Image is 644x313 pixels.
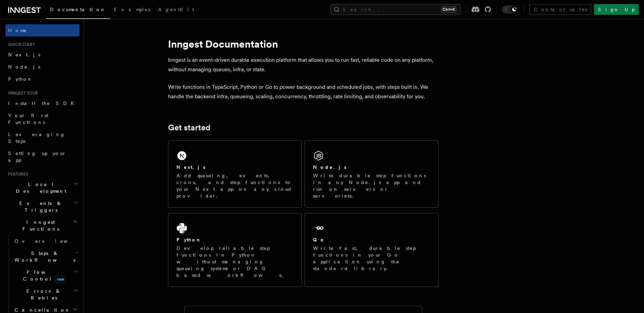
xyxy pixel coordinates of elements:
[50,7,106,12] span: Documentation
[12,269,74,282] span: Flow Control
[46,2,110,19] a: Documentation
[5,109,79,128] a: Your first Functions
[8,76,33,82] span: Python
[176,172,293,199] p: Add queueing, events, crons, and step functions to your Next app on any cloud provider.
[8,64,40,70] span: Node.js
[5,216,79,235] button: Inngest Functions
[158,7,194,12] span: AgentKit
[5,61,79,73] a: Node.js
[12,235,79,247] a: Overview
[5,42,35,47] span: Quick start
[5,178,79,197] button: Local Development
[12,266,79,285] button: Flow Controlnew
[313,164,347,171] h2: Node.js
[502,5,518,14] button: Toggle dark mode
[168,213,302,287] a: PythonDevelop reliable step functions in Python without managing queueing systems or DAG based wo...
[5,197,79,216] button: Events & Triggers
[8,101,78,106] span: Install the SDK
[8,52,40,57] span: Next.js
[12,285,79,304] button: Errors & Retries
[313,236,325,243] h2: Go
[168,140,302,208] a: Next.jsAdd queueing, events, crons, and step functions to your Next app on any cloud provider.
[168,82,438,101] p: Write functions in TypeScript, Python or Go to power background and scheduled jobs, with steps bu...
[313,245,430,272] p: Write fast, durable step functions in your Go application using the standard library.
[594,4,639,15] a: Sign Up
[168,55,438,74] p: Inngest is an event-driven durable execution platform that allows you to run fast, reliable code ...
[5,172,28,177] span: Features
[5,200,74,213] span: Events & Triggers
[529,4,591,15] a: Contact sales
[5,97,79,109] a: Install the SDK
[8,27,27,34] span: Home
[15,238,84,244] span: Overview
[5,147,79,166] a: Setting up your app
[331,4,460,15] button: Search...Ctrl+K
[114,7,150,12] span: Examples
[168,38,438,50] h1: Inngest Documentation
[154,2,198,18] a: AgentKit
[176,164,206,171] h2: Next.js
[5,49,79,61] a: Next.js
[5,128,79,147] a: Leveraging Steps
[8,132,65,144] span: Leveraging Steps
[5,181,74,194] span: Local Development
[12,250,75,263] span: Steps & Workflows
[5,90,38,96] span: Inngest tour
[5,73,79,85] a: Python
[12,288,73,301] span: Errors & Retries
[313,172,430,199] p: Write durable step functions in any Node.js app and run on servers or serverless.
[176,245,293,279] p: Develop reliable step functions in Python without managing queueing systems or DAG based workflows.
[12,247,79,266] button: Steps & Workflows
[176,236,201,243] h2: Python
[8,113,48,125] span: Your first Functions
[305,213,438,287] a: GoWrite fast, durable step functions in your Go application using the standard library.
[110,2,154,18] a: Examples
[5,219,73,232] span: Inngest Functions
[5,24,79,36] a: Home
[55,276,66,283] span: new
[8,151,66,163] span: Setting up your app
[168,123,210,132] a: Get started
[305,140,438,208] a: Node.jsWrite durable step functions in any Node.js app and run on servers or serverless.
[441,6,456,13] kbd: Ctrl+K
